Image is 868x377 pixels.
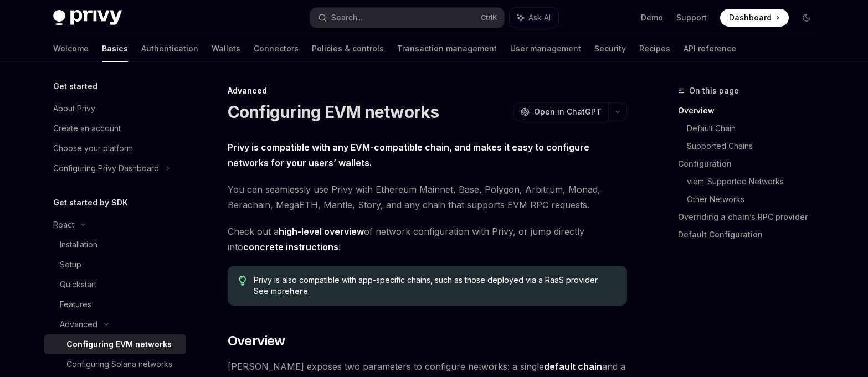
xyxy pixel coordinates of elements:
[44,99,186,118] a: About Privy
[243,241,338,253] a: concrete instructions
[228,332,285,350] span: Overview
[641,12,663,23] a: Demo
[53,102,95,115] div: About Privy
[481,13,497,22] span: Ctrl K
[44,334,186,354] a: Configuring EVM networks
[510,8,558,28] button: Ask AI
[279,226,364,237] a: high-level overview
[228,182,627,213] span: You can seamlessly use Privy with Ethereum Mainnet, Base, Polygon, Arbitrum, Monad, Berachain, Me...
[228,142,589,168] strong: Privy is compatible with any EVM-compatible chain, and makes it easy to configure networks for yo...
[212,35,240,62] a: Wallets
[66,358,172,371] div: Configuring Solana networks
[53,162,159,175] div: Configuring Privy Dashboard
[44,295,186,314] a: Features
[228,224,627,255] span: Check out a of network configuration with Privy, or jump directly into !
[312,35,384,62] a: Policies & controls
[66,338,172,351] div: Configuring EVM networks
[290,286,308,296] a: here
[678,226,824,244] a: Default Configuration
[678,208,824,226] a: Overriding a chain’s RPC provider
[60,258,81,271] div: Setup
[60,278,96,291] div: Quickstart
[102,35,128,62] a: Basics
[594,35,626,62] a: Security
[678,155,824,173] a: Configuration
[720,9,789,27] a: Dashboard
[689,84,739,97] span: On this page
[228,102,439,122] h1: Configuring EVM networks
[534,106,602,117] span: Open in ChatGPT
[44,235,186,255] a: Installation
[331,11,362,24] div: Search...
[239,276,246,286] svg: Tip
[687,173,824,190] a: viem-Supported Networks
[544,361,602,373] a: default chain
[141,35,198,62] a: Authentication
[254,35,299,62] a: Connectors
[44,118,186,138] a: Create an account
[53,122,121,135] div: Create an account
[729,12,772,23] span: Dashboard
[510,35,581,62] a: User management
[687,120,824,137] a: Default Chain
[44,138,186,158] a: Choose your platform
[639,35,670,62] a: Recipes
[684,35,736,62] a: API reference
[798,9,815,27] button: Toggle dark mode
[60,238,97,251] div: Installation
[60,318,97,331] div: Advanced
[44,354,186,374] a: Configuring Solana networks
[44,275,186,295] a: Quickstart
[513,102,608,121] button: Open in ChatGPT
[44,255,186,275] a: Setup
[228,85,627,96] div: Advanced
[254,275,615,297] span: Privy is also compatible with app-specific chains, such as those deployed via a RaaS provider. Se...
[53,196,128,209] h5: Get started by SDK
[687,137,824,155] a: Supported Chains
[53,80,97,93] h5: Get started
[53,218,74,231] div: React
[53,142,133,155] div: Choose your platform
[397,35,497,62] a: Transaction management
[676,12,707,23] a: Support
[310,8,504,28] button: Search...CtrlK
[528,12,551,23] span: Ask AI
[53,10,122,25] img: dark logo
[687,190,824,208] a: Other Networks
[60,298,91,311] div: Features
[53,35,89,62] a: Welcome
[678,102,824,120] a: Overview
